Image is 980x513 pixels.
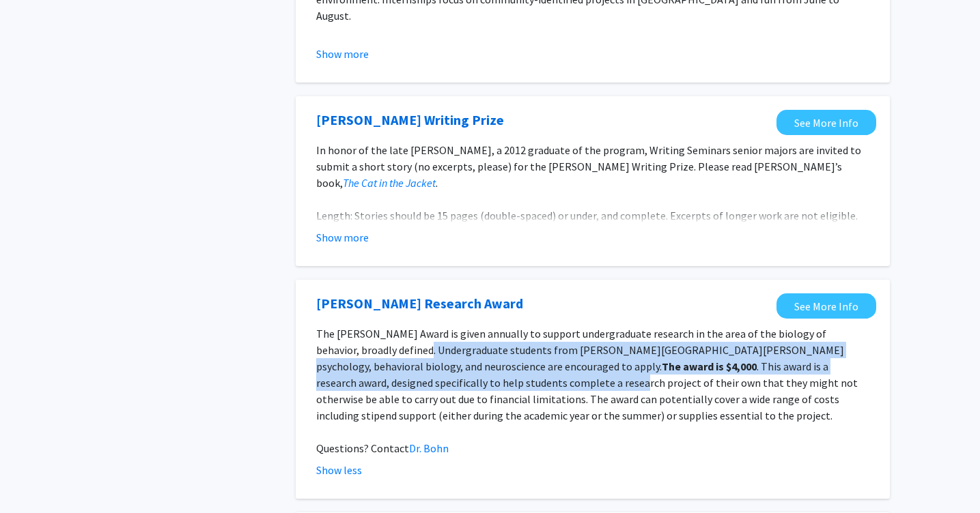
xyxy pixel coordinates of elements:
a: Opens in a new tab [776,110,876,135]
span: The [PERSON_NAME] Award is given annually to support undergraduate research in the area of the bi... [316,327,844,373]
span: Questions? Contact [316,441,409,455]
a: Opens in a new tab [316,293,523,314]
button: Show more [316,229,369,246]
a: Opens in a new tab [316,110,504,130]
button: Show less [316,462,362,478]
a: Opens in a new tab [776,293,876,319]
iframe: Chat [10,452,58,503]
button: Show more [316,46,369,62]
p: Length: Stories should be 15 pages (double-spaced) or under, and complete. Excerpts of longer wor... [316,207,869,224]
a: The Cat in the Jacket [343,176,436,190]
a: Dr. Bohn [409,441,449,455]
p: In honor of the late [PERSON_NAME], a 2012 graduate of the program, Writing Seminars senior major... [316,142,869,191]
strong: The award is $4,000 [662,360,757,373]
